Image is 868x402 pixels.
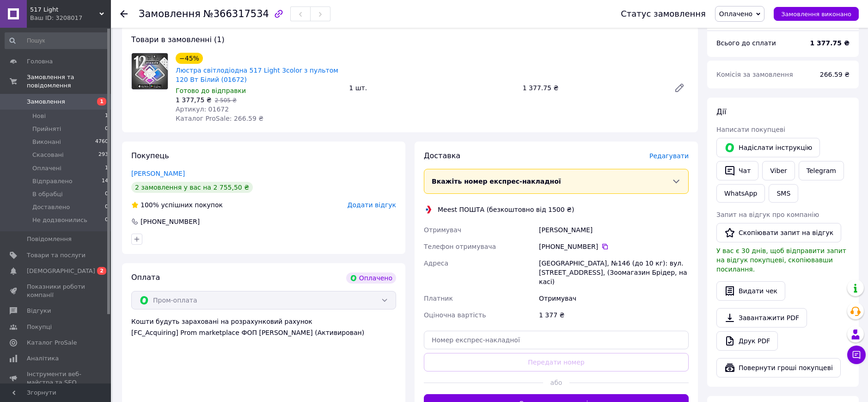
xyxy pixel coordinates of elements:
[537,222,691,238] div: [PERSON_NAME]
[131,317,396,337] div: Кошти будуть зараховані на розрахунковий рахунок
[537,255,691,290] div: [GEOGRAPHIC_DATA], №146 (до 10 кг): вул. [STREET_ADDRESS], (Зоомагазин Брідер, на касі)
[649,152,689,160] span: Редагувати
[32,138,61,146] span: Виконані
[105,112,108,120] span: 1
[176,53,203,64] div: −45%
[537,307,691,323] div: 1 377 ₴
[105,125,108,133] span: 0
[105,216,108,224] span: 0
[32,190,63,198] span: В обрабці
[27,235,72,243] span: Повідомлення
[27,307,51,315] span: Відгуки
[769,184,798,203] button: SMS
[27,251,86,260] span: Товари та послуги
[102,177,108,186] span: 14
[716,161,758,180] button: Чат
[131,182,253,193] div: 2 замовлення у вас на 2 755,50 ₴
[105,203,108,211] span: 0
[432,178,561,185] span: Вкажіть номер експрес-накладної
[32,177,73,186] span: Відправлено
[27,267,95,275] span: [DEMOGRAPHIC_DATA]
[140,217,201,226] div: [PHONE_NUMBER]
[98,151,108,159] span: 293
[539,242,689,251] div: [PHONE_NUMBER]
[716,358,841,377] button: Повернути гроші покупцеві
[719,10,752,18] span: Оплачено
[716,247,846,273] span: У вас є 30 днів, щоб відправити запит на відгук покупцеві, скопіювавши посилання.
[95,138,108,146] span: 4760
[799,161,844,180] a: Telegram
[176,96,212,104] span: 1 377,75 ₴
[716,107,726,116] span: Дії
[215,97,237,104] span: 2 505 ₴
[27,370,86,387] span: Інструменти веб-майстра та SEO
[435,205,576,214] div: Meest ПОШТА (безкоштовно від 1500 ₴)
[105,164,108,173] span: 1
[203,8,269,19] span: №366317534
[176,67,338,83] a: Люстра світлодіодна 517 Light 3color з пультом 120 Вт Білий (01672)
[32,125,61,133] span: Прийняті
[348,201,396,209] span: Додати відгук
[519,81,666,94] div: 1 377.75 ₴
[32,151,64,159] span: Скасовані
[97,267,106,275] span: 2
[139,8,201,19] span: Замовлення
[424,331,689,349] input: Номер експрес-накладної
[131,170,185,177] a: [PERSON_NAME]
[27,354,59,363] span: Аналітика
[716,184,765,203] a: WhatsApp
[27,57,53,66] span: Головна
[176,115,263,122] span: Каталог ProSale: 266.59 ₴
[27,98,65,106] span: Замовлення
[32,216,87,224] span: Не додзвонились
[716,223,841,242] button: Скопіювати запит на відгук
[424,151,460,160] span: Доставка
[762,161,795,180] a: Viber
[131,273,160,282] span: Оплата
[32,203,70,211] span: Доставлено
[670,79,689,97] a: Редагувати
[781,11,851,18] span: Замовлення виконано
[346,272,396,284] div: Оплачено
[27,323,52,331] span: Покупці
[424,295,453,302] span: Платник
[97,98,106,105] span: 1
[774,7,859,21] button: Замовлення виконано
[537,290,691,307] div: Отримувач
[716,308,807,328] a: Завантажити PDF
[716,138,820,157] button: Надіслати інструкцію
[424,260,448,267] span: Адреса
[27,339,77,347] span: Каталог ProSale
[716,71,793,78] span: Комісія за замовлення
[820,71,850,78] span: 266.59 ₴
[716,39,776,47] span: Всього до сплати
[810,39,850,47] b: 1 377.75 ₴
[5,32,109,49] input: Пошук
[847,346,866,364] button: Чат з покупцем
[131,200,223,210] div: успішних покупок
[131,151,169,160] span: Покупець
[176,87,246,94] span: Готово до відправки
[424,243,496,250] span: Телефон отримувача
[132,53,168,89] img: Люстра світлодіодна 517 Light 3color з пультом 120 Вт Білий (01672)
[424,226,461,234] span: Отримувач
[176,105,229,113] span: Артикул: 01672
[30,14,111,22] div: Ваш ID: 3208017
[131,35,225,44] span: Товари в замовленні (1)
[543,378,569,387] span: або
[716,126,785,133] span: Написати покупцеві
[27,73,111,90] span: Замовлення та повідомлення
[424,311,486,319] span: Оціночна вартість
[120,9,128,19] div: Повернутися назад
[27,283,86,299] span: Показники роботи компанії
[345,81,519,94] div: 1 шт.
[716,331,778,351] a: Друк PDF
[716,211,819,218] span: Запит на відгук про компанію
[30,6,99,14] span: 517 Light
[716,281,785,301] button: Видати чек
[141,201,159,209] span: 100%
[131,328,396,337] div: [FC_Acquiring] Prom marketplace ФОП [PERSON_NAME] (Активирован)
[621,9,706,19] div: Статус замовлення
[32,112,46,120] span: Нові
[105,190,108,198] span: 0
